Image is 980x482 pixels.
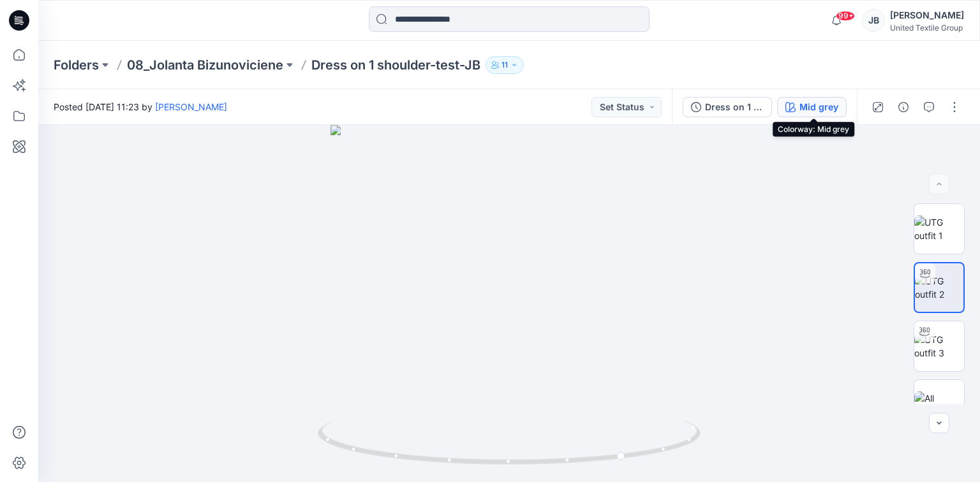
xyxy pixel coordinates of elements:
img: All colorways [914,391,964,418]
button: Details [893,97,914,117]
div: Mid grey [799,100,838,114]
div: JB [862,9,885,32]
a: 08_Jolanta Bizunoviciene [127,56,283,74]
p: 11 [501,58,508,72]
a: Folders [54,56,99,74]
div: Dress on 1 shoulder-test-JB [705,100,764,114]
a: [PERSON_NAME] [155,101,227,112]
div: United Textile Group [890,23,964,33]
p: Dress on 1 shoulder-test-JB [311,56,480,74]
button: Dress on 1 shoulder-test-JB [683,97,772,117]
button: 11 [486,56,524,74]
span: Posted [DATE] 11:23 by [54,100,227,113]
img: UTG outfit 1 [914,215,964,242]
img: UTG outfit 2 [915,274,963,301]
div: [PERSON_NAME] [890,8,964,23]
button: Mid grey [777,97,847,117]
img: UTG outfit 3 [914,333,964,360]
span: 99+ [836,11,855,21]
